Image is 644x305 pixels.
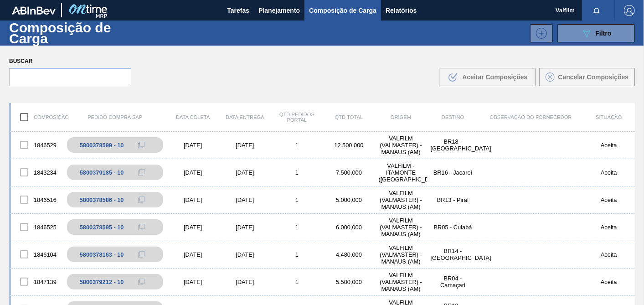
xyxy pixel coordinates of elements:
[375,114,427,120] div: Origem
[63,114,167,120] div: Pedido Compra SAP
[582,4,611,17] button: Notificações
[375,272,427,292] div: VALFILM (VALMASTER) - MANAUS (AM)
[427,196,479,203] div: BR13 - Piraí
[271,251,323,258] div: 1
[583,169,635,176] div: Aceita
[227,5,249,16] span: Tarefas
[323,251,375,258] div: 4.480,000
[271,279,323,285] div: 1
[386,5,417,16] span: Relatórios
[219,196,271,203] div: [DATE]
[11,190,63,209] div: 1846516
[309,5,376,16] span: Composição de Carga
[132,222,150,233] div: Copiar
[323,196,375,203] div: 5.000,000
[167,169,219,176] div: [DATE]
[9,22,150,43] h1: Composição de Carga
[323,114,375,120] div: Qtd Total
[375,162,427,183] div: VALFILM - ITAMONTE (MG)
[132,276,150,287] div: Copiar
[440,68,536,86] button: Aceitar Composições
[11,163,63,182] div: 1843234
[167,196,219,203] div: [DATE]
[258,5,300,16] span: Planejamento
[80,142,124,149] div: 5800378599 - 10
[323,142,375,149] div: 12.500,000
[558,73,629,81] span: Cancelar Composições
[167,279,219,285] div: [DATE]
[11,108,63,127] div: Composição
[219,169,271,176] div: [DATE]
[80,224,124,231] div: 5800378595 - 10
[219,142,271,149] div: [DATE]
[462,73,527,81] span: Aceitar Composições
[583,142,635,149] div: Aceita
[479,114,583,120] div: Observação do Fornecedor
[375,217,427,238] div: VALFILM (VALMASTER) - MANAUS (AM)
[583,114,635,120] div: Situação
[427,169,479,176] div: BR16 - Jacareí
[323,224,375,231] div: 6.000,000
[557,24,635,42] button: Filtro
[624,5,635,16] img: Logout
[375,244,427,265] div: VALFILM (VALMASTER) - MANAUS (AM)
[80,169,124,176] div: 5800379185 - 10
[583,251,635,258] div: Aceita
[375,135,427,155] div: VALFILM (VALMASTER) - MANAUS (AM)
[583,279,635,285] div: Aceita
[11,135,63,155] div: 1846529
[427,114,479,120] div: Destino
[167,224,219,231] div: [DATE]
[271,112,323,123] div: Qtd Pedidos Portal
[271,169,323,176] div: 1
[271,196,323,203] div: 1
[11,217,63,237] div: 1846525
[427,138,479,152] div: BR18 - Pernambuco
[271,142,323,149] div: 1
[596,30,612,37] span: Filtro
[167,251,219,258] div: [DATE]
[219,224,271,231] div: [DATE]
[271,224,323,231] div: 1
[12,6,56,15] img: TNhmsLtSVTkK8tSr43FrP2fwEKptu5GPRR3wAAAABJRU5ErkJggg==
[583,224,635,231] div: Aceita
[583,196,635,203] div: Aceita
[11,245,63,264] div: 1846104
[219,279,271,285] div: [DATE]
[132,140,150,150] div: Copiar
[167,142,219,149] div: [DATE]
[427,224,479,231] div: BR05 - Cuiabá
[80,196,124,203] div: 5800378586 - 10
[427,275,479,289] div: BR04 - Camaçari
[132,194,150,205] div: Copiar
[80,279,124,285] div: 5800379212 - 10
[375,190,427,210] div: VALFILM (VALMASTER) - MANAUS (AM)
[132,249,150,260] div: Copiar
[11,272,63,291] div: 1847139
[323,279,375,285] div: 5.500,000
[539,68,635,86] button: Cancelar Composições
[132,167,150,178] div: Copiar
[427,248,479,261] div: BR14 - Curitibana
[167,114,219,120] div: Data coleta
[219,251,271,258] div: [DATE]
[526,24,553,42] div: Nova Composição
[219,114,271,120] div: Data entrega
[9,55,131,68] label: Buscar
[323,169,375,176] div: 7.500,000
[80,251,124,258] div: 5800378163 - 10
